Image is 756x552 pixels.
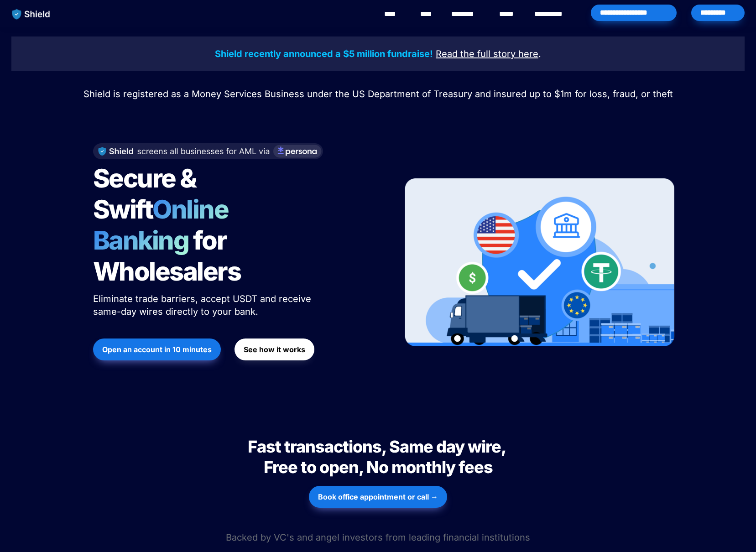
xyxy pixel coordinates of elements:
[93,338,221,360] button: Open an account in 10 minutes
[538,48,541,59] span: .
[309,486,447,508] button: Book office appointment or call →
[518,50,538,59] a: here
[226,532,530,543] span: Backed by VC's and angel investors from leading financial institutions
[235,338,314,360] button: See how it works
[318,492,438,501] strong: Book office appointment or call →
[215,48,433,59] strong: Shield recently announced a $5 million fundraise!
[436,50,516,59] a: Read the full story
[518,48,538,59] u: here
[436,48,516,59] u: Read the full story
[93,225,241,287] span: for Wholesalers
[309,481,447,512] a: Book office appointment or call →
[244,345,305,354] strong: See how it works
[8,5,55,24] img: website logo
[93,334,221,365] a: Open an account in 10 minutes
[235,334,314,365] a: See how it works
[93,163,201,225] span: Secure & Swift
[248,437,509,477] span: Fast transactions, Same day wire, Free to open, No monthly fees
[102,345,212,354] strong: Open an account in 10 minutes
[93,293,314,317] span: Eliminate trade barriers, accept USDT and receive same-day wires directly to your bank.
[83,89,673,99] span: Shield is registered as a Money Services Business under the US Department of Treasury and insured...
[93,194,238,256] span: Online Banking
